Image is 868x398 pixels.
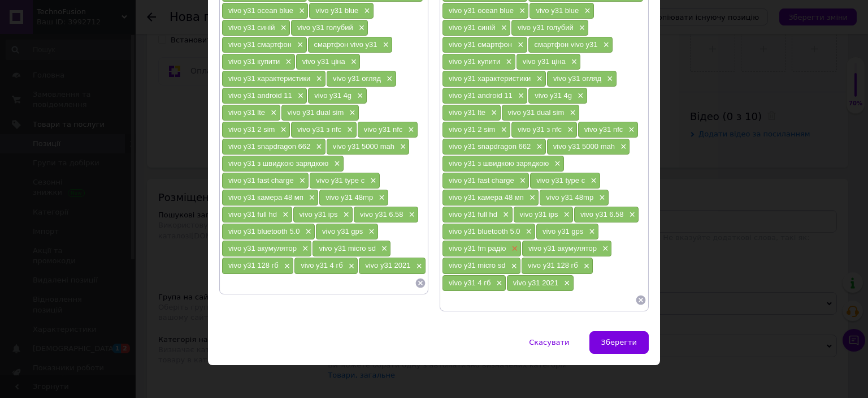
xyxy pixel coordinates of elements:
[561,210,570,220] span: ×
[596,193,605,203] span: ×
[11,30,497,42] p: Витриный вариант, возможны небольшие потертости, не влияющие на работу устройства.
[604,74,613,84] span: ×
[449,261,505,269] span: vivo y31 micro sd
[228,193,303,202] span: vivo y31 камера 48 мп
[449,6,514,15] span: vivo y31 ocean blue
[405,125,414,135] span: ×
[449,40,512,49] span: vivo y31 смартфон
[528,244,597,253] span: vivo y31 акумулятор
[517,176,526,186] span: ×
[528,261,578,269] span: vivo y31 128 гб
[367,176,376,186] span: ×
[280,210,289,220] span: ×
[228,125,275,134] span: vivo y31 2 sim
[518,125,562,134] span: vivo y31 з nfc
[281,262,290,271] span: ×
[509,244,518,254] span: ×
[361,6,370,16] span: ×
[376,193,385,203] span: ×
[508,262,517,271] span: ×
[533,74,542,84] span: ×
[575,91,584,101] span: ×
[586,227,595,237] span: ×
[228,57,280,66] span: vivo y31 купити
[517,6,526,16] span: ×
[584,125,623,134] span: vivo y31 nfc
[515,91,524,101] span: ×
[228,210,277,219] span: vivo y31 full hd
[503,57,512,67] span: ×
[488,108,497,118] span: ×
[366,227,375,237] span: ×
[316,176,364,185] span: vivo y31 type c
[493,279,502,288] span: ×
[315,6,358,15] span: vivo y31 blue
[449,244,506,253] span: vivo y31 fm радіо
[567,108,576,118] span: ×
[500,210,509,220] span: ×
[313,142,322,152] span: ×
[297,125,341,134] span: vivo y31 з nfc
[517,331,581,354] button: Скасувати
[542,227,583,236] span: vivo y31 gps
[295,91,304,101] span: ×
[498,125,507,135] span: ×
[449,108,485,117] span: vivo y31 lte
[288,108,344,117] span: vivo y31 dual sim
[340,210,349,220] span: ×
[397,142,406,152] span: ×
[228,40,292,49] span: vivo y31 смартфон
[518,23,574,32] span: vivo y31 голубий
[513,279,558,287] span: vivo y31 2021
[228,159,328,168] span: vivo y31 з швидкою зарядкою
[449,74,531,83] span: vivo y31 характеристики
[283,57,292,67] span: ×
[348,57,357,67] span: ×
[319,244,375,253] span: vivo y31 micro sd
[346,262,355,271] span: ×
[333,142,394,151] span: vivo y31 5000 mah
[354,91,363,101] span: ×
[576,23,585,33] span: ×
[11,120,497,155] p: Vivo Y31 Ocean Blue (Синий) Android 11
[314,91,351,100] span: vivo y31 4g
[297,23,353,32] span: vivo y31 голубий
[626,125,635,135] span: ×
[449,210,497,219] span: vivo y31 full hd
[11,101,497,112] h3: Основные характеристики
[600,40,609,50] span: ×
[449,159,549,168] span: vivo y31 з швидкою зарядкою
[360,210,403,219] span: vivo y31 6.58
[11,49,497,84] p: — это современный смартфон с ярким дисплеем, высокой производительностью и емким аккумулятором, к...
[536,176,585,185] span: vivo y31 type c
[449,227,520,236] span: vivo y31 bluetooth 5.0
[384,74,393,84] span: ×
[449,142,531,151] span: vivo y31 snapdragon 662
[449,91,513,100] span: vivo y31 android 11
[523,227,532,237] span: ×
[364,125,403,134] span: vivo y31 nfc
[300,244,309,254] span: ×
[228,261,279,269] span: vivo y31 128 гб
[498,23,507,33] span: ×
[301,261,342,269] span: vivo y31 4 гб
[228,142,310,151] span: vivo y31 snapdragon 662
[228,108,265,117] span: vivo y31 lte
[627,210,636,220] span: ×
[536,6,579,15] span: vivo y31 blue
[529,338,569,346] span: Скасувати
[588,176,597,186] span: ×
[228,74,310,83] span: vivo y31 характеристики
[561,279,570,288] span: ×
[568,57,578,67] span: ×
[581,6,591,16] span: ×
[552,159,561,169] span: ×
[11,121,42,130] strong: Модель:
[53,11,181,21] strong: Vivo Y31 4/128GB (Ocean Blue)
[228,23,275,32] span: vivo y31 синій
[535,91,572,100] span: vivo y31 4g
[553,142,615,151] span: vivo y31 5000 mah
[406,210,415,220] span: ×
[581,262,590,271] span: ×
[523,57,566,66] span: vivo y31 ціна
